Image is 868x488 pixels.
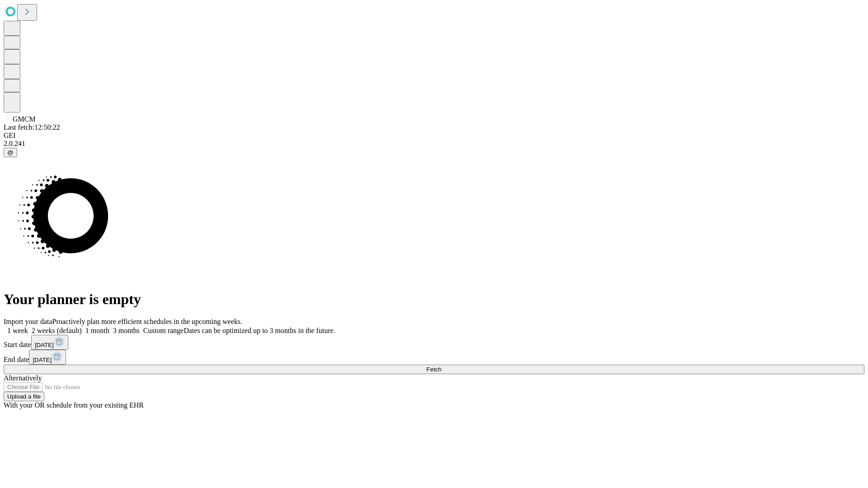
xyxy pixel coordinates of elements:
[4,401,144,409] span: With your OR schedule from your existing EHR
[4,291,864,308] h1: Your planner is empty
[52,318,242,325] span: Proactively plan more efficient schedules in the upcoming weeks.
[85,327,109,334] span: 1 month
[4,350,864,365] div: End date
[4,140,864,148] div: 2.0.241
[4,392,44,401] button: Upload a file
[29,350,66,365] button: [DATE]
[4,318,52,325] span: Import your data
[143,327,184,334] span: Custom range
[4,365,864,374] button: Fetch
[4,148,17,157] button: @
[33,357,52,363] span: [DATE]
[4,131,864,140] div: GEI
[4,335,864,350] div: Start date
[31,335,68,350] button: [DATE]
[113,327,140,334] span: 3 months
[426,366,441,373] span: Fetch
[35,342,54,348] span: [DATE]
[4,374,42,382] span: Alternatively
[184,327,335,334] span: Dates can be optimized up to 3 months in the future.
[13,115,36,123] span: GMCM
[7,327,28,334] span: 1 week
[32,327,82,334] span: 2 weeks (default)
[4,123,60,131] span: Last fetch: 12:50:22
[7,149,14,156] span: @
